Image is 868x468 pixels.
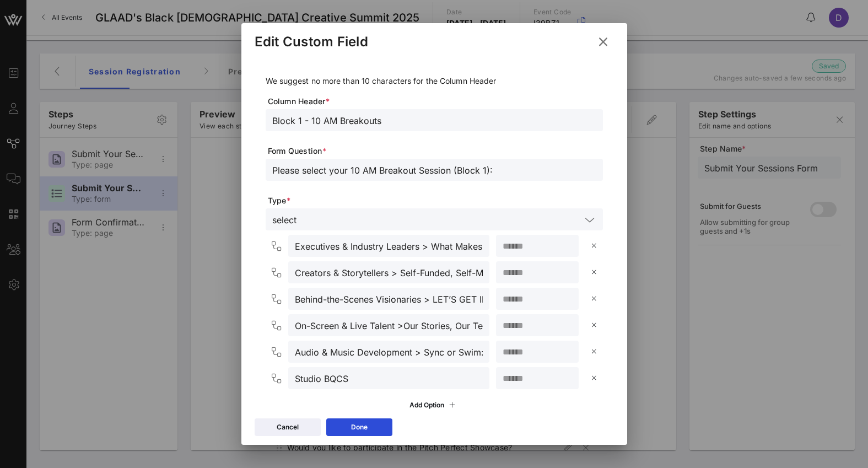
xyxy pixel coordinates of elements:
[295,318,483,332] input: Option #4
[326,418,392,436] button: Done
[295,292,483,306] input: Option #3
[403,396,465,415] button: Add Option
[295,345,483,359] input: Option #5
[268,195,603,206] span: Type
[255,418,321,436] button: Cancel
[277,422,299,433] div: Cancel
[295,265,483,279] input: Option #2
[295,239,483,253] input: Option #1
[351,422,368,433] div: Done
[409,399,459,411] div: Add Option
[255,34,368,50] div: Edit Custom Field
[266,75,603,87] p: We suggest no more than 10 characters for the Column Header
[268,96,603,107] span: Column Header
[272,215,296,225] div: select
[266,208,603,230] div: select
[268,146,603,157] span: Form Question
[295,371,483,385] input: Option #6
